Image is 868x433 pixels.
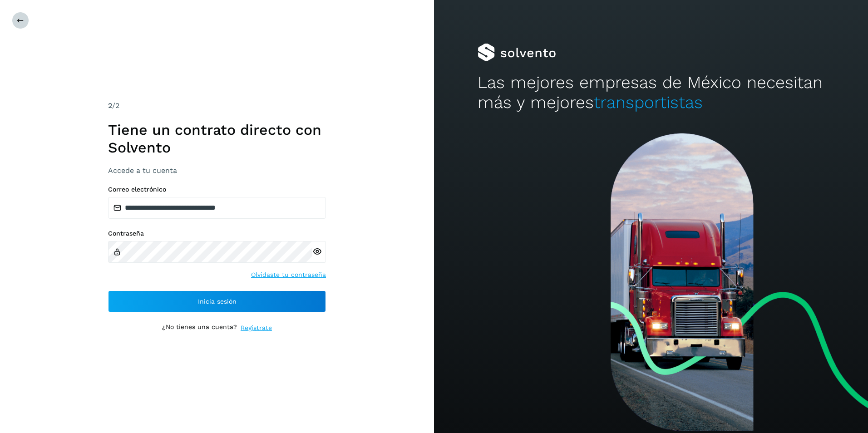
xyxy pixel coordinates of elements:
h3: Accede a tu cuenta [108,166,326,175]
h1: Tiene un contrato directo con Solvento [108,121,326,156]
span: 2 [108,101,112,110]
a: Regístrate [241,323,272,333]
h2: Las mejores empresas de México necesitan más y mejores [478,73,825,113]
div: /2 [108,100,326,111]
span: transportistas [594,93,703,112]
label: Contraseña [108,230,326,237]
p: ¿No tienes una cuenta? [162,323,237,333]
label: Correo electrónico [108,186,326,193]
button: Inicia sesión [108,290,326,312]
span: Inicia sesión [198,298,237,305]
a: Olvidaste tu contraseña [251,270,326,280]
